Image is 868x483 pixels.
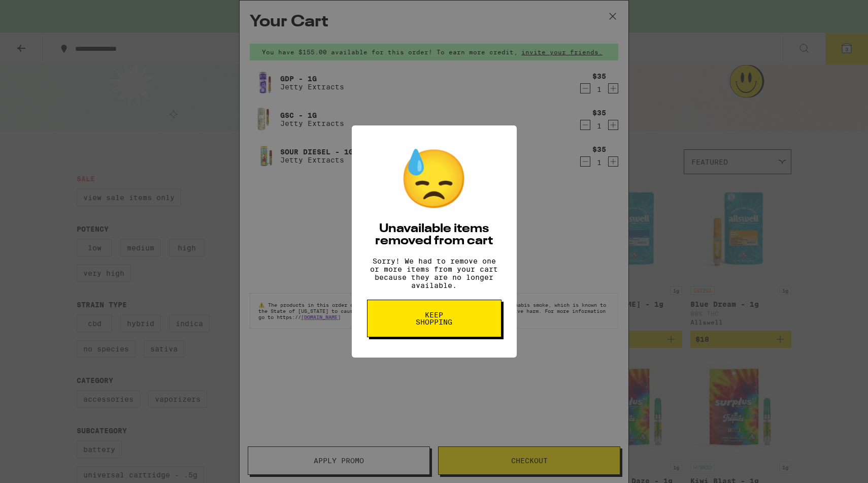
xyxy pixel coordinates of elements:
span: Hi. Need any help? [6,7,73,15]
p: Sorry! We had to remove one or more items from your cart because they are no longer available. [367,257,502,289]
button: Keep Shopping [367,300,502,337]
h2: Unavailable items removed from cart [367,223,502,247]
div: 😓 [398,146,470,213]
span: Keep Shopping [408,311,460,326]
